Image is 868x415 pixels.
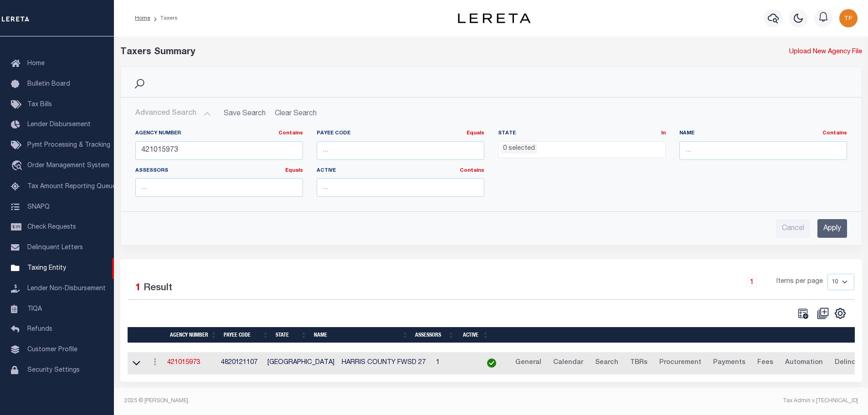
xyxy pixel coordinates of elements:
img: logo-dark.svg [458,13,531,23]
span: Items per page [776,277,823,287]
div: Tax Admin v.[TECHNICAL_ID] [498,397,858,405]
span: SNAPQ [27,204,50,210]
a: Contains [822,131,847,136]
input: ... [317,141,484,160]
td: HARRIS COUNTY FWSD 27 [338,352,432,374]
th: Active: activate to sort column ascending [457,327,492,343]
a: General [511,356,545,370]
span: Lender Non-Disbursement [27,286,106,292]
a: Contains [278,131,303,136]
a: TBRs [626,356,652,370]
td: 1 [432,352,475,374]
label: Name [679,130,847,138]
a: Home [135,15,150,21]
th: Payee Code: activate to sort column ascending [220,327,272,343]
input: ... [135,141,303,160]
a: Automation [781,356,827,370]
a: Calendar [549,356,587,370]
li: 0 selected [501,144,537,154]
a: Equals [467,131,484,136]
a: 421015973 [167,359,200,366]
div: 2025 © [PERSON_NAME]. [118,397,491,405]
a: Search [591,356,622,370]
li: Taxers [150,14,178,22]
label: Assessors [135,167,303,175]
span: Bulletin Board [27,81,70,87]
td: [GEOGRAPHIC_DATA] [264,352,338,374]
span: Taxing Entity [27,265,66,272]
span: Delinquent Letters [27,245,83,251]
span: Refunds [27,326,52,333]
td: 4820121107 [217,352,264,374]
span: Lender Disbursement [27,122,91,128]
a: Fees [753,356,777,370]
a: Procurement [655,356,705,370]
div: Taxers Summary [120,46,673,59]
button: Advanced Search [135,105,211,123]
span: TIQA [27,306,42,312]
th: Assessors: activate to sort column ascending [411,327,457,343]
th: State: activate to sort column ascending [272,327,310,343]
a: 1 [747,277,757,287]
a: Equals [285,168,303,173]
th: Agency Number: activate to sort column ascending [166,327,220,343]
a: Contains [460,168,484,173]
span: Security Settings [27,367,80,374]
span: Order Management System [27,163,109,169]
img: check-icon-green.svg [487,359,496,368]
label: Active [317,167,484,175]
th: Name: activate to sort column ascending [310,327,411,343]
a: Upload New Agency File [789,47,862,57]
input: Cancel [776,219,810,238]
span: Customer Profile [27,347,77,353]
i: travel_explore [11,160,26,172]
input: ... [317,178,484,197]
a: Payments [709,356,750,370]
span: Pymt Processing & Tracking [27,142,110,149]
label: Result [144,281,172,296]
span: Home [27,61,45,67]
img: svg+xml;base64,PHN2ZyB4bWxucz0iaHR0cDovL3d3dy53My5vcmcvMjAwMC9zdmciIHBvaW50ZXItZXZlbnRzPSJub25lIi... [839,9,858,27]
span: Check Requests [27,224,76,231]
span: Tax Amount Reporting Queue [27,184,116,190]
label: Payee Code [317,130,484,138]
input: ... [679,141,847,160]
span: Tax Bills [27,102,52,108]
span: 1 [135,283,141,293]
label: Agency Number [135,130,303,138]
a: In [661,131,666,136]
label: State [498,130,666,138]
input: Apply [817,219,847,238]
input: ... [135,178,303,197]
